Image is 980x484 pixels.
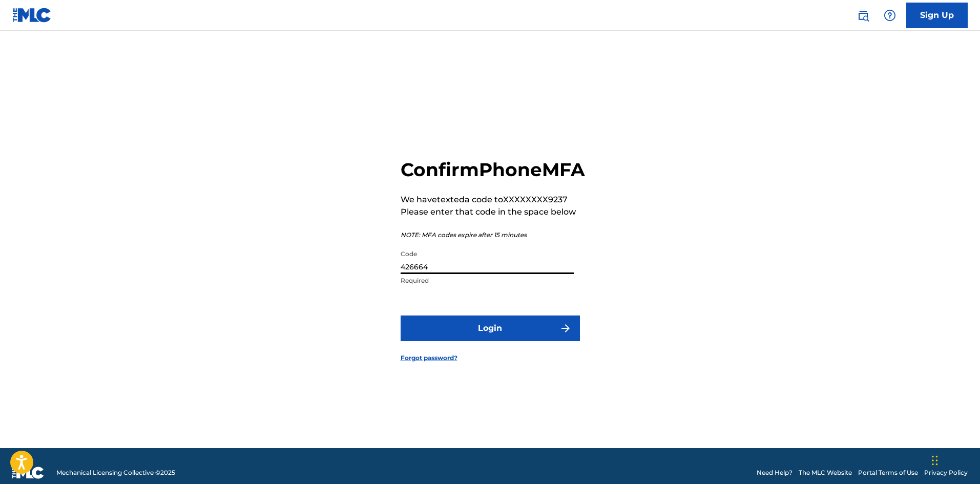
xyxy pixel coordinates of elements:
[799,468,852,477] a: The MLC Website
[559,322,572,334] img: f7272a7cc735f4ea7f67.svg
[401,230,585,240] p: NOTE: MFA codes expire after 15 minutes
[857,9,869,22] img: search
[12,467,44,479] img: logo
[401,158,585,181] h2: Confirm Phone MFA
[56,468,175,477] span: Mechanical Licensing Collective © 2025
[924,468,968,477] a: Privacy Policy
[932,445,938,476] div: Drag
[401,206,585,218] p: Please enter that code in the space below
[853,5,873,26] a: Public Search
[884,9,896,22] img: help
[906,3,968,28] a: Sign Up
[880,5,900,26] div: Help
[12,8,52,23] img: MLC Logo
[401,194,585,206] p: We have texted a code to XXXXXXXX9237
[757,468,793,477] a: Need Help?
[858,468,918,477] a: Portal Terms of Use
[929,435,980,484] iframe: Chat Widget
[401,276,574,285] p: Required
[401,315,580,341] button: Login
[401,353,457,363] a: Forgot password?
